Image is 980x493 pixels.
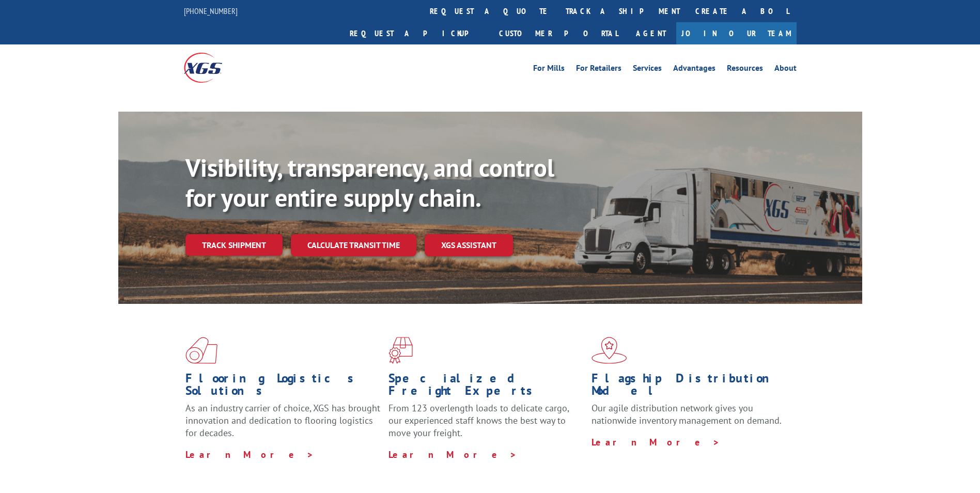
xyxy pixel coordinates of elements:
a: Learn More > [592,436,720,448]
a: Advantages [673,64,715,75]
a: [PHONE_NUMBER] [184,6,238,16]
h1: Flagship Distribution Model [592,372,787,402]
span: Our agile distribution network gives you nationwide inventory management on demand. [592,402,782,426]
span: As an industry carrier of choice, XGS has brought innovation and dedication to flooring logistics... [185,402,380,439]
a: Customer Portal [491,22,626,44]
a: Learn More > [388,449,517,460]
img: xgs-icon-total-supply-chain-intelligence-red [185,337,217,364]
a: Resources [727,64,763,75]
a: XGS ASSISTANT [425,234,513,256]
a: For Mills [533,64,565,75]
b: Visibility, transparency, and control for your entire supply chain. [185,151,554,213]
p: From 123 overlength loads to delicate cargo, our experienced staff knows the best way to move you... [388,402,584,448]
h1: Specialized Freight Experts [388,372,584,402]
a: Learn More > [185,449,314,460]
img: xgs-icon-focused-on-flooring-red [388,337,413,364]
a: Request a pickup [342,22,491,44]
a: Track shipment [185,234,283,256]
a: About [774,64,797,75]
a: Services [633,64,662,75]
a: Join Our Team [676,22,797,44]
img: xgs-icon-flagship-distribution-model-red [592,337,627,364]
a: Agent [626,22,676,44]
a: For Retailers [576,64,621,75]
h1: Flooring Logistics Solutions [185,372,381,402]
a: Calculate transit time [291,234,416,256]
